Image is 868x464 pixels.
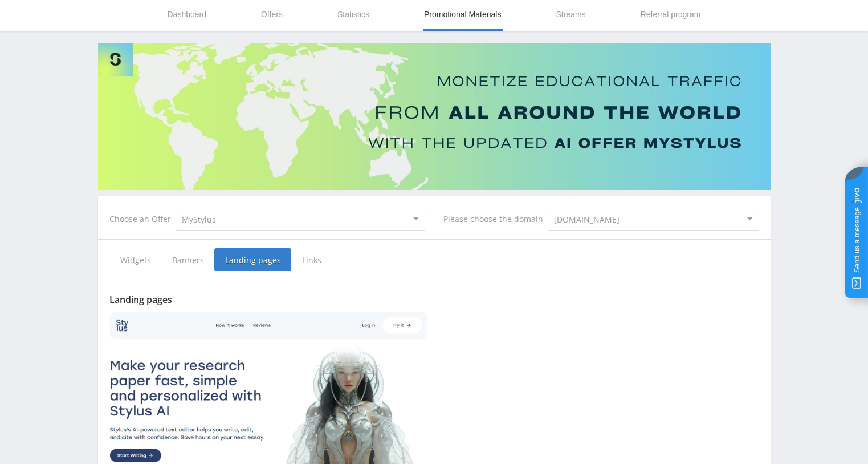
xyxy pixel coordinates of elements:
[109,215,176,224] div: Choose an Offer
[98,43,771,190] img: Banner
[109,248,161,271] span: Widgets
[214,248,291,271] span: Landing pages
[291,248,332,271] span: Links
[109,294,759,305] div: Landing pages
[161,248,214,271] span: Banners
[443,215,548,224] div: Please choose the domain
